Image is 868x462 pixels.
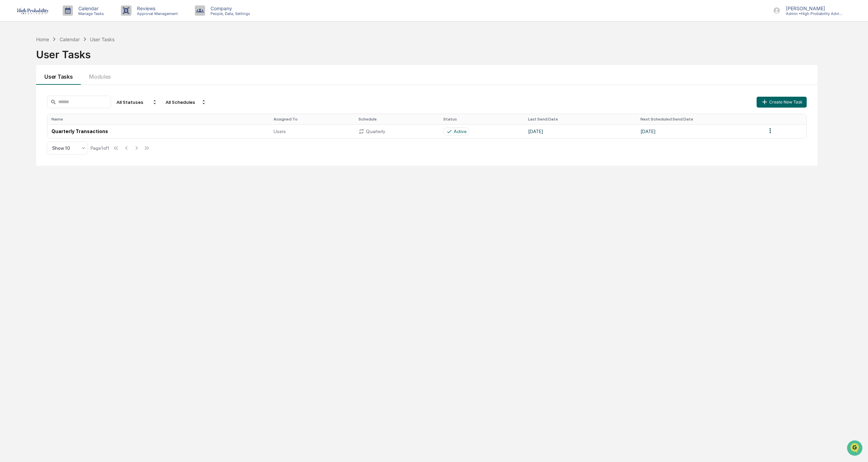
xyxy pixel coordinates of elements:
[56,86,84,93] span: Attestations
[439,114,524,124] th: Status
[524,124,636,138] td: [DATE]
[23,52,112,59] div: Start new chat
[7,14,124,25] p: How can we help?
[7,86,12,92] div: 🖐️
[23,59,86,64] div: We're available if you need us!
[60,36,80,42] div: Calendar
[131,5,181,11] p: Reviews
[116,54,124,62] button: Start new chat
[780,5,844,11] p: [PERSON_NAME]
[846,440,865,458] iframe: Open customer support
[636,114,762,124] th: Next Scheduled Send Date
[47,83,87,95] a: 🗄️Attestations
[354,114,439,124] th: Schedule
[91,145,109,151] div: Page 1 of 1
[757,97,806,108] button: Create New Task
[780,11,844,16] p: Admin • High Probability Advisors, LLC
[205,5,253,11] p: Company
[274,129,286,134] span: Users
[81,65,119,85] button: Modules
[49,86,55,92] div: 🗄️
[205,11,253,16] p: People, Data, Settings
[636,124,762,138] td: [DATE]
[47,124,269,138] td: Quarterly Transactions
[36,65,81,85] button: User Tasks
[47,114,269,124] th: Name
[73,11,107,16] p: Manage Tasks
[14,99,43,106] span: Data Lookup
[114,97,160,108] div: All Statuses
[16,7,49,14] img: logo
[48,115,82,121] a: Powered byPylon
[68,115,82,121] span: Pylon
[36,36,49,42] div: Home
[7,52,19,64] img: 1746055101610-c473b297-6a78-478c-a979-82029cc54cd1
[73,5,107,11] p: Calendar
[36,43,817,61] div: User Tasks
[269,114,354,124] th: Assigned To
[131,11,181,16] p: Approval Management
[4,96,46,108] a: 🔎Data Lookup
[90,36,114,42] div: User Tasks
[7,99,12,105] div: 🔎
[4,83,47,95] a: 🖐️Preclearance
[454,129,467,134] div: Active
[358,128,435,134] div: Quarterly
[524,114,636,124] th: Last Send Date
[163,97,209,108] div: All Schedules
[14,86,44,93] span: Preclearance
